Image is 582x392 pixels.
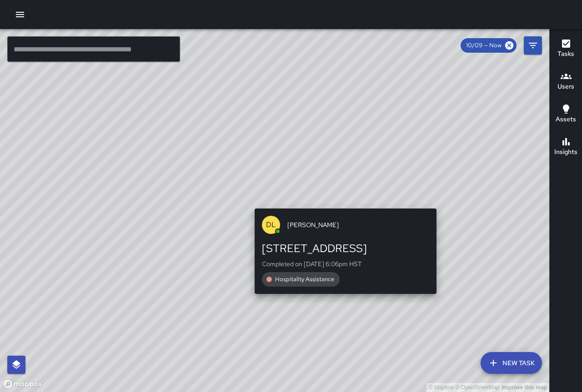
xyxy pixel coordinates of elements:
button: Filters [524,36,542,55]
div: [STREET_ADDRESS] [262,241,429,256]
h6: Insights [554,147,577,157]
p: DL [266,219,276,230]
div: 10/09 — Now [461,38,517,53]
span: 10/09 — Now [461,41,507,50]
button: Insights [550,131,582,164]
button: New Task [481,352,542,374]
p: Completed on [DATE] 6:06pm HST [262,259,429,268]
button: Tasks [550,33,582,65]
span: Hospitality Assistance [270,275,340,284]
button: Users [550,65,582,98]
h6: Users [557,82,574,92]
button: Assets [550,98,582,131]
span: [PERSON_NAME] [287,220,429,229]
h6: Assets [556,114,576,124]
h6: Tasks [557,49,574,59]
button: DL[PERSON_NAME][STREET_ADDRESS]Completed on [DATE] 6:06pm HSTHospitality Assistance [255,208,436,294]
